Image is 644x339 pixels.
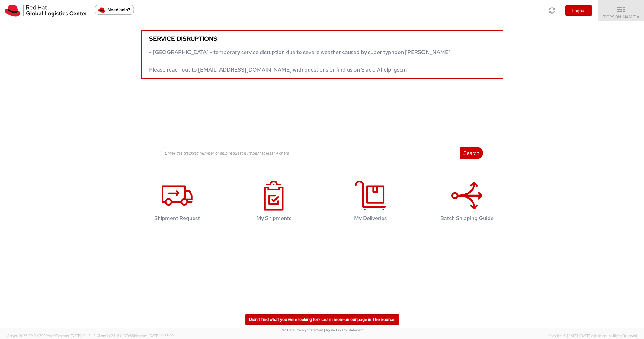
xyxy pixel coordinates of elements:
[7,334,96,338] span: Server: 2025.20.0-970904bc0f3
[132,174,223,231] a: Shipment Request
[141,30,503,79] a: Service disruptions - [GEOGRAPHIC_DATA] - temporary service disruption due to severe weather caus...
[245,314,399,325] a: Didn't find what you were looking for? Learn more on our page in The Source.
[149,35,495,42] h5: Service disruptions
[138,215,216,221] h4: Shipment Request
[95,5,134,15] button: Need help?
[97,334,174,338] span: Client: 2025.18.0-37e85b1
[59,334,96,338] span: master, [DATE] 10:43:43
[548,334,637,338] span: Copyright © [DATE]-[DATE] Agistix Inc., All Rights Reserved
[5,5,87,17] img: rh-logistics-00dfa346123c4ec078e1.svg
[325,174,416,231] a: My Deliveries
[229,174,319,231] a: My Shipments
[565,5,592,16] button: Logout
[161,147,460,159] input: Enter the tracking number or ship request number (at least 4 chars)
[636,15,640,20] span: ▼
[137,334,174,338] span: master, [DATE] 10:25:00
[235,215,313,221] h4: My Shipments
[422,174,512,231] a: Batch Shipping Guide
[149,49,450,73] span: - [GEOGRAPHIC_DATA] - temporary service disruption due to severe weather caused by super typhoon ...
[460,147,483,159] button: Search
[332,215,409,221] h4: My Deliveries
[280,328,323,332] a: Red Hat's Privacy Statement
[324,328,364,332] a: | Agistix Privacy Statement
[602,14,640,20] span: [PERSON_NAME]
[428,215,506,221] h4: Batch Shipping Guide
